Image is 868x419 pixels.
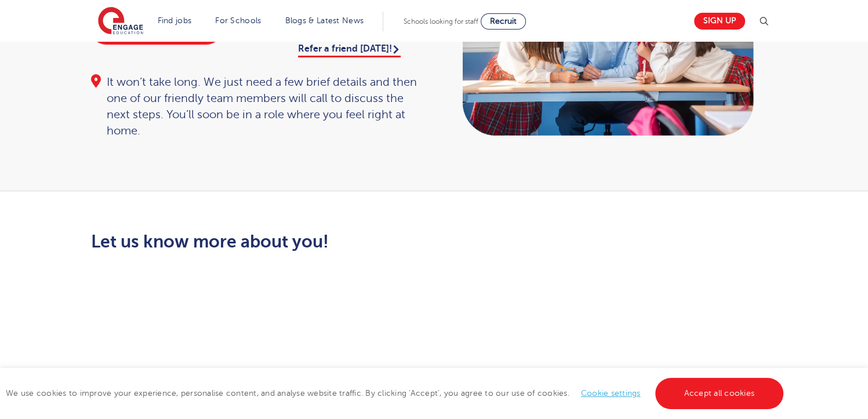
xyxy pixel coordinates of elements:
a: Recruit [481,13,526,30]
span: Recruit [490,17,517,25]
a: Find jobs [158,16,192,25]
h2: Let us know more about you! [91,232,543,252]
a: Cookie settings [581,389,641,398]
span: We use cookies to improve your experience, personalise content, and analyse website traffic. By c... [6,389,786,398]
div: It won’t take long. We just need a few brief details and then one of our friendly team members wi... [91,74,423,139]
a: For Schools [215,16,261,25]
a: Blogs & Latest News [285,16,364,25]
a: Accept all cookies [655,378,784,409]
a: Refer a friend [DATE]! [298,43,401,57]
span: Schools looking for staff [404,17,478,25]
img: Engage Education [98,7,143,36]
a: Sign up [694,13,745,30]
